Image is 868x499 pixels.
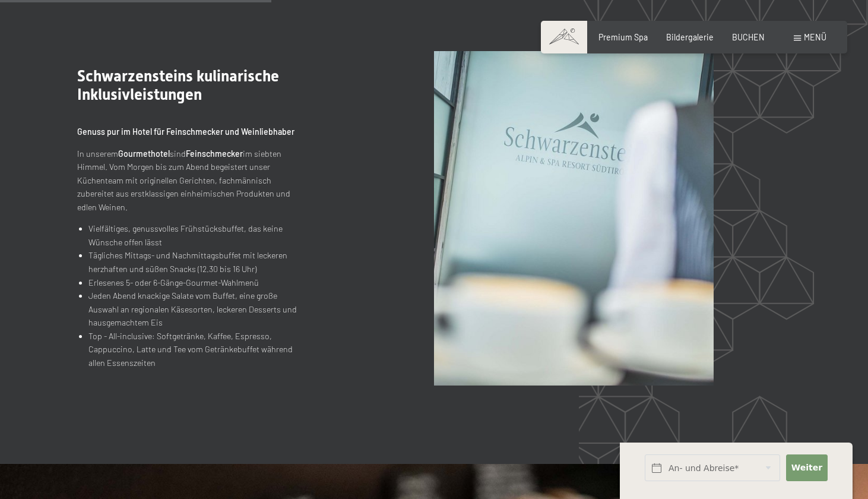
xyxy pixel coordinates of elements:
[732,32,765,42] a: BUCHEN
[88,330,297,370] li: Top - All-inclusive: Softgetränke, Kaffee, Espresso, Cappuccino, Latte und Tee vom Getränkebuffet...
[77,147,297,214] p: In unserem sind im siebten Himmel. Vom Morgen bis zum Abend begeistert unser Küchenteam mit origi...
[786,454,827,481] button: Weiter
[88,289,297,330] li: Jeden Abend knackige Salate vom Buffet, eine große Auswahl an regionalen Käsesorten, leckeren Des...
[804,32,826,42] span: Menü
[77,67,279,104] span: Schwarzensteins kulinarische Inklusivleistungen
[88,222,297,249] li: Vielfältiges, genussvolles Frühstücksbuffet, das keine Wünsche offen lässt
[791,462,822,474] span: Weiter
[88,249,297,276] li: Tägliches Mittags- und Nachmittagsbuffet mit leckeren herzhaften und süßen Snacks (12.30 bis 16 Uhr)
[666,32,714,42] a: Bildergalerie
[186,149,243,159] strong: Feinschmecker
[77,127,294,137] strong: Genuss pur im Hotel für Feinschmecker und Weinliebhaber
[434,51,714,386] img: Südtiroler Küche im Hotel Schwarzenstein genießen
[118,149,170,159] strong: Gourmethotel
[88,276,297,290] li: Erlesenes 5- oder 6-Gänge-Gourmet-Wahlmenü
[598,32,648,42] a: Premium Spa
